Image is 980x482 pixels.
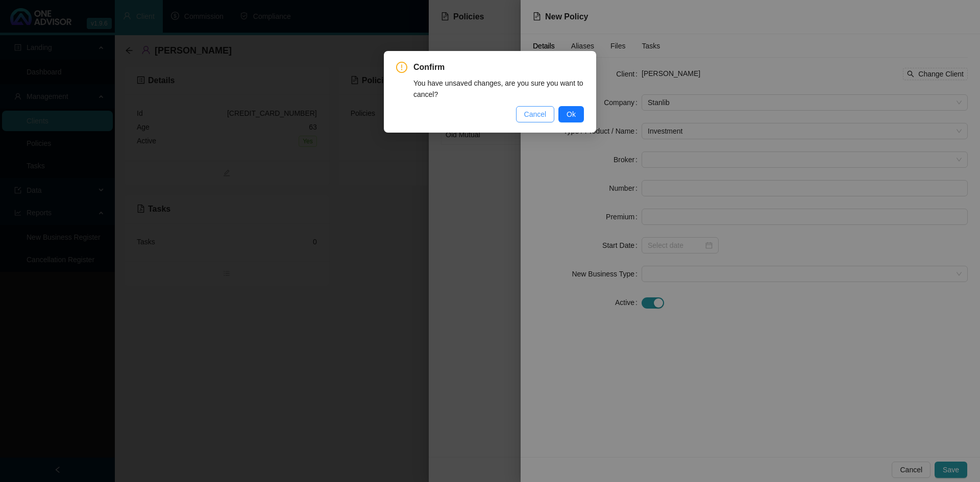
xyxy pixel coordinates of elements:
span: Ok [567,109,576,120]
button: Ok [558,106,584,122]
button: Cancel [516,106,555,122]
span: Cancel [524,109,547,120]
div: You have unsaved changes, are you sure you want to cancel? [413,78,584,100]
span: Confirm [413,61,584,73]
span: exclamation-circle [396,62,407,73]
